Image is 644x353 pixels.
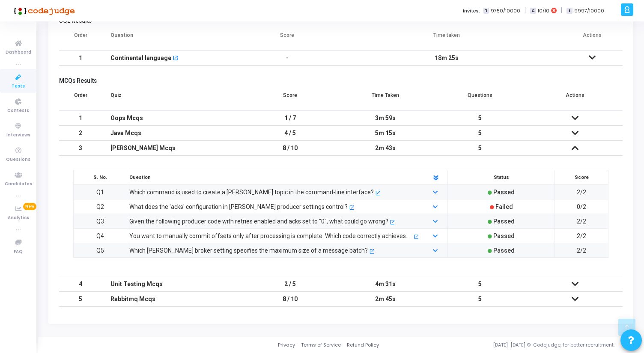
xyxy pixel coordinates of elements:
div: Oops Mcqs [110,111,234,125]
div: 2m 45s [346,292,424,306]
th: Actions [562,27,623,51]
th: Score [243,87,338,111]
td: 2 / 5 [243,277,338,292]
mat-icon: open_in_new [369,249,374,254]
span: Passed [493,247,515,254]
td: 1 / 7 [243,111,338,126]
span: FAQ [14,248,23,256]
div: Which command is used to create a [PERSON_NAME] topic in the command-line interface? [129,187,374,197]
label: Invites: [463,7,480,15]
td: 3 [59,141,102,156]
td: 8 / 10 [243,292,338,307]
td: - [243,51,332,66]
a: Privacy [278,341,295,349]
span: | [525,6,526,15]
td: 8 / 10 [243,141,338,156]
td: 5 [433,277,528,292]
span: Questions [6,156,30,163]
th: Score [243,27,332,51]
mat-icon: open_in_new [173,56,179,62]
td: 4 / 5 [243,126,338,141]
th: Order [59,27,102,51]
span: 2/2 [577,247,586,254]
td: 5 [433,292,528,307]
div: 2m 43s [346,141,424,155]
td: 5 [433,111,528,126]
td: 18m 25s [332,51,562,66]
span: Failed [495,203,513,210]
div: Given the following producer code with retries enabled and acks set to "0", what could go wrong? [129,217,388,226]
td: 5 [59,292,102,307]
div: Unit Testing Mcqs [110,277,234,291]
th: Questions [433,87,528,111]
span: Dashboard [6,49,31,56]
th: Actions [528,87,623,111]
h5: MCQs Results [59,77,623,84]
td: Q2 [74,199,127,214]
div: 5m 15s [346,126,424,140]
mat-icon: open_in_new [349,205,354,210]
div: You want to manually commit offsets only after processing is complete. Which code correctly achie... [129,231,412,241]
div: Which [PERSON_NAME] broker setting specifies the maximum size of a message batch? [129,246,368,255]
td: 1 [59,111,102,126]
span: 2/2 [577,232,586,239]
span: Passed [493,218,515,225]
div: 3m 59s [346,111,424,125]
td: 4 [59,277,102,292]
a: Terms of Service [301,341,341,349]
span: 0/2 [577,203,586,210]
th: Score [555,170,608,185]
th: Status [448,170,555,185]
th: Order [59,87,102,111]
span: I [566,8,572,14]
div: Java Mcqs [110,126,234,140]
div: Rabbitmq Mcqs [110,292,234,306]
th: Quiz [102,87,243,111]
td: Q4 [74,229,127,243]
th: Time Taken [338,87,433,111]
td: 5 [433,126,528,141]
div: Continental language [110,51,171,65]
span: New [23,203,36,210]
span: Interviews [6,132,30,139]
div: What does the 'acks' configuration in [PERSON_NAME] producer settings control? [129,202,348,211]
mat-icon: open_in_new [390,220,394,225]
img: logo [11,2,75,19]
span: 10/10 [538,7,549,15]
div: 4m 31s [346,277,424,291]
mat-icon: open_in_new [375,191,380,196]
span: 2/2 [577,218,586,225]
mat-icon: open_in_new [414,235,418,239]
span: 2/2 [577,189,586,196]
th: S. No. [74,170,127,185]
div: [DATE]-[DATE] © Codejudge, for better recruitment. [379,341,633,349]
span: Passed [493,189,515,196]
span: Contests [7,107,29,115]
div: Question [125,173,422,182]
td: 1 [59,51,102,66]
span: 9997/10000 [574,7,604,15]
span: 9750/10000 [491,7,520,15]
td: 5 [433,141,528,156]
a: Refund Policy [347,341,379,349]
span: | [561,6,562,15]
div: [PERSON_NAME] Mcqs [110,141,234,155]
span: Tests [12,83,25,90]
span: T [483,8,489,14]
span: C [530,8,536,14]
span: Analytics [8,214,29,222]
td: Q1 [74,185,127,199]
td: Q3 [74,214,127,229]
span: Passed [493,232,515,239]
td: 2 [59,126,102,141]
td: Q5 [74,243,127,258]
span: Candidates [5,181,32,188]
th: Time taken [332,27,562,51]
th: Question [102,27,243,51]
